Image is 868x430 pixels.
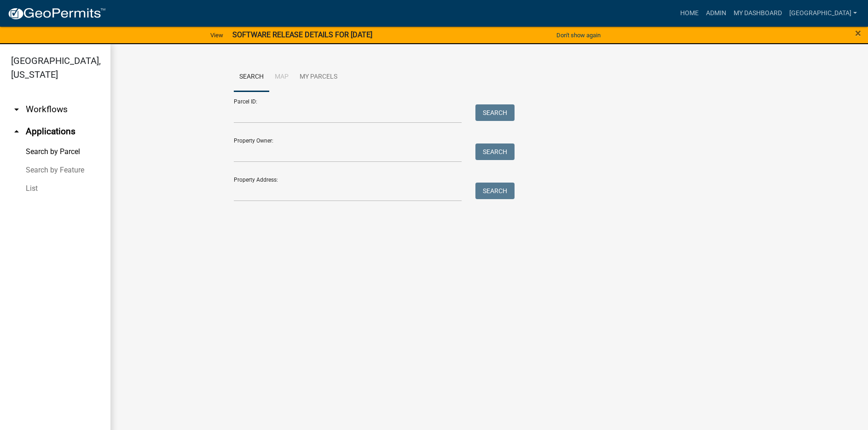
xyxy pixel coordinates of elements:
[234,63,269,92] a: Search
[294,63,343,92] a: My Parcels
[11,126,22,137] i: arrow_drop_up
[855,27,861,40] span: ×
[553,28,604,43] button: Don't show again
[786,5,861,22] a: [GEOGRAPHIC_DATA]
[475,143,515,160] button: Search
[702,5,730,22] a: Admin
[475,183,515,199] button: Search
[730,5,786,22] a: My Dashboard
[855,28,861,39] button: Close
[11,104,22,115] i: arrow_drop_down
[677,5,702,22] a: Home
[475,104,515,121] button: Search
[207,28,227,43] a: View
[232,30,372,39] strong: SOFTWARE RELEASE DETAILS FOR [DATE]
